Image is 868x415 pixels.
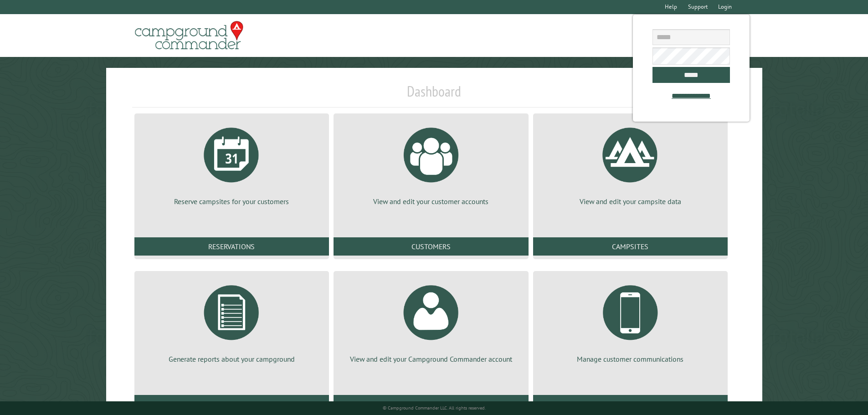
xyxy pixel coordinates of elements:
[544,278,717,364] a: Manage customer communications
[145,278,318,364] a: Generate reports about your campground
[145,196,318,206] p: Reserve campsites for your customers
[544,121,717,206] a: View and edit your campsite data
[145,121,318,206] a: Reserve campsites for your customers
[344,278,517,364] a: View and edit your Campground Commander account
[344,196,517,206] p: View and edit your customer accounts
[544,196,717,206] p: View and edit your campsite data
[533,237,728,256] a: Campsites
[383,405,486,411] small: © Campground Commander LLC. All rights reserved.
[334,395,528,413] a: Account
[533,395,728,413] a: Communications
[134,237,329,256] a: Reservations
[132,18,246,53] img: Campground Commander
[134,395,329,413] a: Reports
[344,121,517,206] a: View and edit your customer accounts
[132,82,736,108] h1: Dashboard
[344,354,517,364] p: View and edit your Campground Commander account
[544,354,717,364] p: Manage customer communications
[334,237,528,256] a: Customers
[145,354,318,364] p: Generate reports about your campground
